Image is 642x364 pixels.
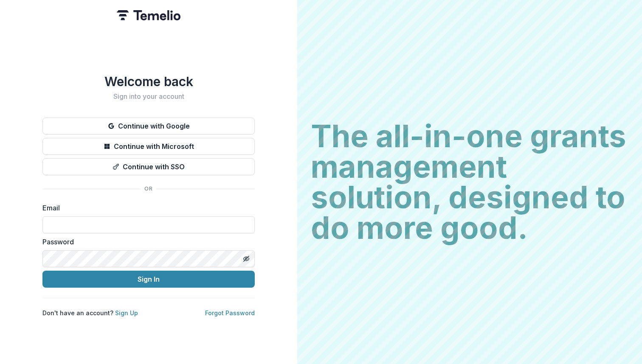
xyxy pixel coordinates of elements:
button: Continue with Microsoft [42,138,255,155]
button: Continue with SSO [42,158,255,175]
button: Continue with Google [42,118,255,134]
button: Toggle password visibility [239,252,253,266]
label: Email [42,203,250,213]
a: Forgot Password [205,309,255,316]
h2: Sign into your account [42,92,255,101]
img: Temelio [117,10,180,20]
button: Sign In [42,271,255,288]
label: Password [42,237,250,247]
h1: Welcome back [42,74,255,89]
p: Don't have an account? [42,308,138,317]
a: Sign Up [115,309,138,316]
